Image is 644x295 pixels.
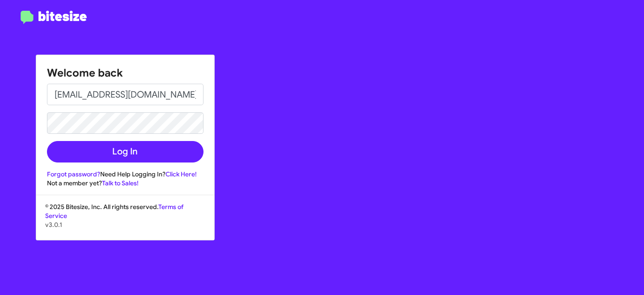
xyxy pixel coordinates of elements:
[102,179,139,187] a: Talk to Sales!
[36,202,214,240] div: © 2025 Bitesize, Inc. All rights reserved.
[47,84,203,105] input: Email address
[47,170,203,179] div: Need Help Logging In?
[45,203,183,220] a: Terms of Service
[47,141,203,162] button: Log In
[45,220,205,229] p: v3.0.1
[47,66,203,80] h1: Welcome back
[47,179,203,188] div: Not a member yet?
[47,170,100,178] a: Forgot password?
[165,170,197,178] a: Click Here!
